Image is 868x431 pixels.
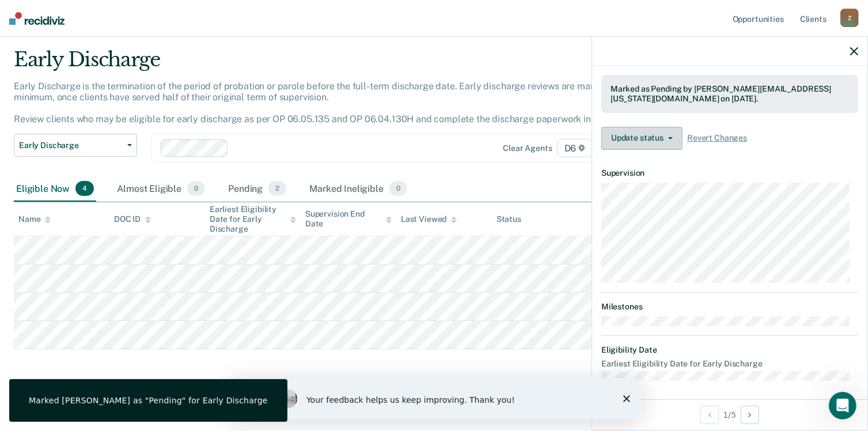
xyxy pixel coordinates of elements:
[18,214,51,224] div: Name
[401,214,457,224] div: Last Viewed
[29,395,268,406] div: Marked [PERSON_NAME] as "Pending" for Early Discharge
[268,181,286,196] span: 2
[687,133,747,143] span: Revert Changes
[210,205,296,233] div: Earliest Eligibility Date for Early Discharge
[9,12,65,25] img: Recidiviz
[557,139,593,157] span: D6
[840,9,859,27] div: Z
[611,84,849,104] div: Marked as Pending by [PERSON_NAME][EMAIL_ADDRESS][US_STATE][DOMAIN_NAME] on [DATE].
[601,302,858,312] dt: Milestones
[389,181,407,196] span: 0
[741,406,759,424] button: Next Opportunity
[829,392,856,419] iframe: Intercom live chat
[601,127,683,150] button: Update status
[307,176,410,202] div: Marked Ineligible
[601,168,858,178] dt: Supervision
[14,176,96,202] div: Eligible Now
[305,209,392,229] div: Supervision End Date
[115,176,207,202] div: Almost Eligible
[601,345,858,355] dt: Eligibility Date
[114,214,151,224] div: DOC ID
[187,181,205,196] span: 0
[601,359,858,369] dt: Earliest Eligibility Date for Early Discharge
[14,81,633,125] p: Early Discharge is the termination of the period of probation or parole before the full-term disc...
[19,141,123,150] span: Early Discharge
[496,214,521,224] div: Status
[226,176,289,202] div: Pending
[700,406,719,424] button: Previous Opportunity
[503,143,552,153] div: Clear agents
[228,378,640,419] iframe: Survey by Kim from Recidiviz
[592,399,867,430] div: 1 / 5
[75,181,94,196] span: 4
[14,48,665,81] div: Early Discharge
